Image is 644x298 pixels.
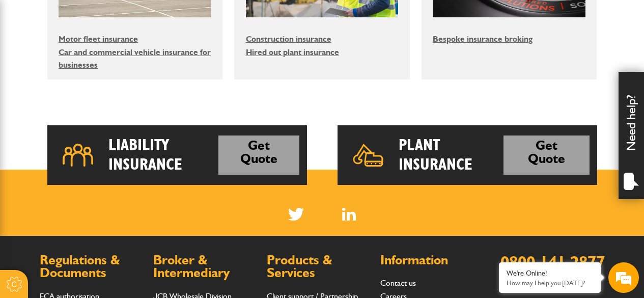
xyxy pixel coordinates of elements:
[218,136,299,175] a: Get Quote
[399,136,503,175] h2: Plant Insurance
[619,72,644,199] div: Need help?
[40,254,143,280] h2: Regulations & Documents
[167,5,191,30] div: Minimize live chat window
[342,208,356,221] a: LinkedIn
[108,136,219,175] h2: Liability Insurance
[267,254,370,280] h2: Products & Services
[500,252,605,272] a: 0800 141 2877
[138,229,185,243] em: Start Chat
[288,208,304,221] img: Twitter
[503,136,590,175] a: Get Quote
[433,34,533,44] a: Bespoke insurance broking
[153,254,257,280] h2: Broker & Intermediary
[13,184,186,220] textarea: Type your message and hit 'Enter'
[507,279,593,287] p: How may I help you today?
[53,57,171,70] div: Chat with us now
[342,208,356,221] img: Linked In
[246,47,339,57] a: Hired out plant insurance
[17,57,43,71] img: d_20077148190_company_1631870298795_20077148190
[380,254,484,267] h2: Information
[59,34,138,44] a: Motor fleet insurance
[59,47,211,70] a: Car and commercial vehicle insurance for businesses
[507,269,593,278] div: We're Online!
[13,124,186,147] input: Enter your email address
[13,94,186,117] input: Enter your last name
[246,34,331,44] a: Construction insurance
[380,278,416,288] a: Contact us
[13,154,186,177] input: Enter your phone number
